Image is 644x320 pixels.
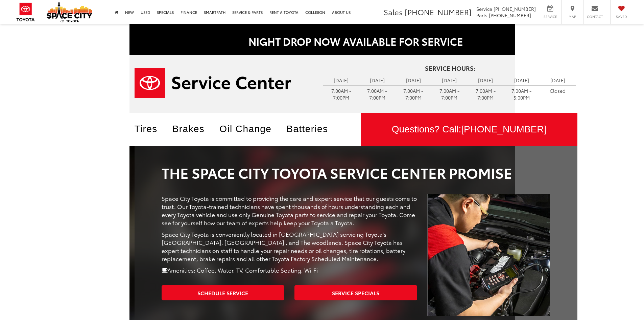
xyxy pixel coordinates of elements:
td: 7:00AM - 5:00PM [504,85,540,103]
p: Amenities: Coffee, Water, TV, Comfortable Seating, Wi-Fi [162,266,418,274]
span: [PHONE_NUMBER] [405,6,472,17]
div: Questions? Call: [361,113,577,146]
a: Batteries [286,124,338,134]
span: [PHONE_NUMBER] [489,12,531,19]
td: [DATE] [323,75,359,85]
img: Service Center | Space City Toyota in Humble TX [135,68,291,98]
td: 7:00AM - 7:00PM [468,85,504,103]
a: Oil Change [219,124,282,134]
span: Map [565,14,580,19]
h2: The Space City Toyota Service Center Promise [162,165,550,180]
td: Closed [540,85,576,96]
span: [PHONE_NUMBER] [461,124,546,134]
td: [DATE] [540,75,576,85]
td: [DATE] [431,75,468,85]
td: [DATE] [504,75,540,85]
a: Schedule Service [162,285,284,300]
td: [DATE] [468,75,504,85]
span: Sales [384,6,403,17]
td: 7:00AM - 7:00PM [359,85,396,103]
img: Space City Toyota [47,1,92,22]
td: [DATE] [395,75,431,85]
span: Service [476,5,492,12]
a: Brakes [172,124,215,134]
td: 7:00AM - 7:00PM [323,85,359,103]
img: Service Center | Space City Toyota in Humble TX [427,194,550,317]
span: Contact [587,14,603,19]
td: [DATE] [359,75,396,85]
p: Space City Toyota is committed to providing the care and expert service that our guests come to t... [162,194,418,227]
p: Space City Toyota is conveniently located in [GEOGRAPHIC_DATA] servicing Toyota's [GEOGRAPHIC_DAT... [162,230,418,262]
span: [PHONE_NUMBER] [494,5,536,12]
a: Service Specials [294,285,417,300]
h4: Service Hours: [323,65,577,72]
span: Service [543,14,558,19]
a: Questions? Call:[PHONE_NUMBER] [361,113,577,146]
h2: NIGHT DROP NOW AVAILABLE FOR SERVICE [135,36,577,47]
td: 7:00AM - 7:00PM [431,85,468,103]
a: Tires [135,124,168,134]
span: Saved [614,14,629,19]
td: 7:00AM - 7:00PM [395,85,431,103]
a: Service Center | Space City Toyota in Humble TX [135,68,313,98]
span: Parts [476,12,487,19]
